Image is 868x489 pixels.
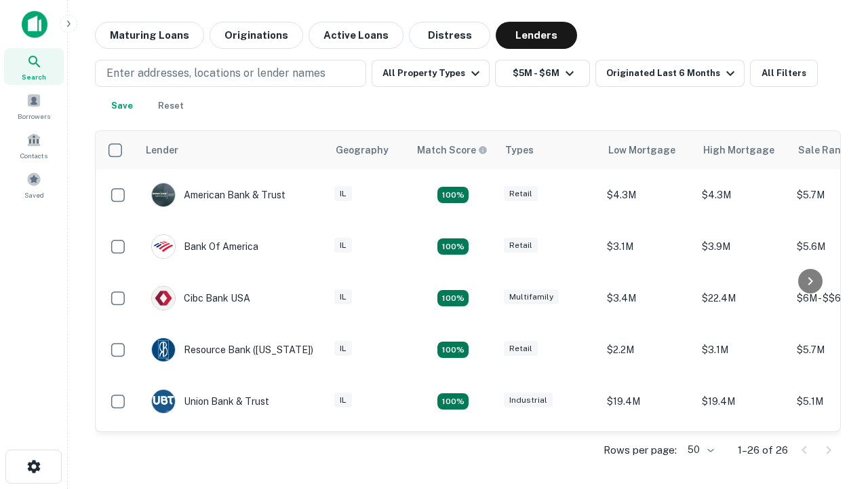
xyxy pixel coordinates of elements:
[496,22,577,49] button: Lenders
[437,187,469,203] div: Matching Properties: 7, hasApolloMatch: undefined
[703,142,774,158] div: High Mortgage
[146,142,178,158] div: Lender
[151,389,269,414] div: Union Bank & Trust
[95,22,204,49] button: Maturing Loans
[437,393,469,410] div: Matching Properties: 4, hasApolloMatch: undefined
[437,238,469,255] div: Matching Properties: 4, hasApolloMatch: undefined
[695,324,790,376] td: $3.1M
[505,142,534,158] div: Types
[22,11,47,38] img: capitalize-icon.png
[149,92,193,120] button: Reset
[152,390,175,413] img: picture
[4,88,64,124] a: Borrowers
[20,150,47,161] span: Contacts
[152,183,175,206] img: picture
[151,286,250,310] div: Cibc Bank USA
[24,189,44,200] span: Saved
[151,183,285,207] div: American Bank & Trust
[372,60,490,87] button: All Property Types
[437,342,469,358] div: Matching Properties: 4, hasApolloMatch: undefined
[504,289,559,305] div: Multifamily
[504,238,538,253] div: Retail
[151,234,258,259] div: Bank Of America
[210,22,303,49] button: Originations
[738,442,788,458] p: 1–26 of 26
[695,272,790,324] td: $22.4M
[750,60,818,87] button: All Filters
[328,131,409,169] th: Geography
[497,131,600,169] th: Types
[334,238,352,253] div: IL
[334,186,352,202] div: IL
[106,65,325,81] p: Enter addresses, locations or lender names
[504,393,553,408] div: Industrial
[600,169,695,221] td: $4.3M
[495,60,590,87] button: $5M - $6M
[695,131,790,169] th: High Mortgage
[608,142,675,158] div: Low Mortgage
[604,442,677,458] p: Rows per page:
[4,166,64,203] a: Saved
[409,22,490,49] button: Distress
[409,131,497,169] th: Capitalize uses an advanced AI algorithm to match your search with the best lender. The match sco...
[4,127,64,164] a: Contacts
[595,60,745,87] button: Originated Last 6 Months
[417,143,485,158] h6: Match Score
[152,287,175,310] img: picture
[151,338,313,362] div: Resource Bank ([US_STATE])
[152,338,175,361] img: picture
[695,169,790,221] td: $4.3M
[334,393,352,408] div: IL
[695,427,790,479] td: $4M
[600,427,695,479] td: $4M
[309,22,403,49] button: Active Loans
[22,71,46,82] span: Search
[600,376,695,427] td: $19.4M
[695,376,790,427] td: $19.4M
[334,341,352,357] div: IL
[4,48,64,85] a: Search
[417,143,488,158] div: Capitalize uses an advanced AI algorithm to match your search with the best lender. The match sco...
[95,60,366,87] button: Enter addresses, locations or lender names
[606,65,738,81] div: Originated Last 6 Months
[437,290,469,306] div: Matching Properties: 4, hasApolloMatch: undefined
[800,337,868,402] iframe: Chat Widget
[695,221,790,272] td: $3.9M
[600,272,695,324] td: $3.4M
[504,186,538,202] div: Retail
[18,111,50,122] span: Borrowers
[100,92,144,120] button: Save your search to get updates of matches that match your search criteria.
[152,235,175,258] img: picture
[336,142,389,158] div: Geography
[682,440,716,460] div: 50
[138,131,328,169] th: Lender
[334,289,352,305] div: IL
[600,131,695,169] th: Low Mortgage
[600,221,695,272] td: $3.1M
[600,324,695,376] td: $2.2M
[504,341,538,357] div: Retail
